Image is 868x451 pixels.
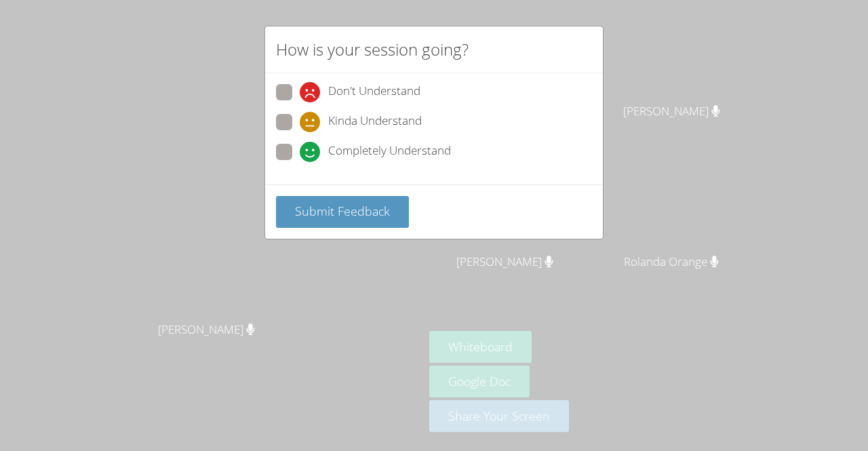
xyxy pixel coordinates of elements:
[328,112,422,132] span: Kinda Understand
[276,37,469,62] h2: How is your session going?
[328,142,451,162] span: Completely Understand
[328,82,420,102] span: Don't Understand
[276,196,409,228] button: Submit Feedback
[295,203,390,219] span: Submit Feedback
